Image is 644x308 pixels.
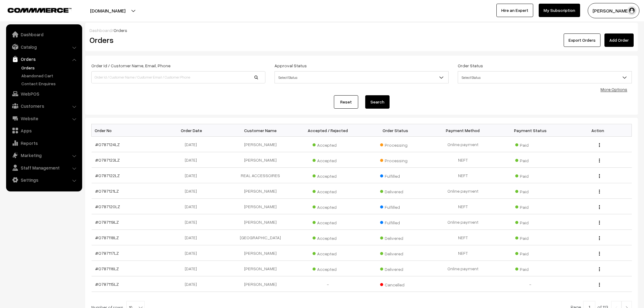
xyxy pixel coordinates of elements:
span: Fulfilled [380,171,411,179]
span: Processing [380,156,411,164]
td: NEFT [429,199,497,214]
th: Action [564,124,632,137]
td: REAL ACCESSOIRES [226,168,294,183]
td: [DATE] [159,183,226,199]
th: Customer Name [226,124,294,137]
td: [DATE] [159,261,226,276]
a: WebPOS [8,88,80,99]
td: [DATE] [159,230,226,245]
button: Export Orders [564,33,600,47]
a: COMMMERCE [8,6,61,13]
a: More Options [600,87,627,92]
span: Accepted [313,249,343,257]
a: #O787120LZ [95,204,120,209]
a: #O787123LZ [95,157,120,163]
a: #O787121LZ [95,188,119,194]
span: Orders [114,28,127,33]
span: Accepted [313,233,343,241]
span: Accepted [313,202,343,210]
a: Website [8,113,80,124]
td: Online payment [429,261,497,276]
span: Accepted [313,264,343,272]
button: [DOMAIN_NAME] [69,3,147,18]
span: Select Status [275,71,449,83]
span: Delivered [380,187,411,195]
a: Orders [20,65,80,71]
a: My Subscription [539,4,580,17]
td: Online payment [429,183,497,199]
img: Menu [599,190,600,194]
img: Menu [599,174,600,178]
img: Menu [599,267,600,271]
td: [PERSON_NAME] [226,199,294,214]
td: [DATE] [159,137,226,152]
a: Dashboard [8,29,80,40]
span: Accepted [313,171,343,179]
td: [PERSON_NAME] [226,152,294,168]
td: [PERSON_NAME] [226,245,294,261]
span: Paid [515,156,546,164]
td: NEFT [429,230,497,245]
th: Order Date [159,124,226,137]
a: Contact Enquires [20,80,80,87]
span: Delivered [380,264,411,272]
input: Order Id / Customer Name / Customer Email / Customer Phone [91,71,265,83]
a: #O787116LZ [95,266,119,271]
a: Customers [8,100,80,111]
a: #O787117LZ [95,250,119,256]
a: #O787118LZ [95,235,119,240]
td: NEFT [429,245,497,261]
img: Menu [599,252,600,256]
a: Staff Management [8,162,80,173]
img: Menu [599,159,600,163]
td: - [497,276,564,292]
td: [PERSON_NAME] [226,261,294,276]
a: Abandoned Cart [20,72,80,79]
span: Fulfilled [380,218,411,226]
td: [DATE] [159,168,226,183]
span: Paid [515,218,546,226]
span: Paid [515,264,546,272]
span: Paid [515,187,546,195]
a: Settings [8,174,80,185]
th: Payment Method [429,124,497,137]
img: COMMMERCE [8,8,72,12]
a: Apps [8,125,80,136]
th: Accepted / Rejected [294,124,362,137]
span: Accepted [313,156,343,164]
a: Orders [8,54,80,65]
td: [DATE] [159,276,226,292]
td: Online payment [429,137,497,152]
span: Paid [515,233,546,241]
button: Search [365,95,390,109]
span: Paid [515,202,546,210]
label: Order Status [458,62,483,69]
th: Order No [92,124,159,137]
td: NEFT [429,152,497,168]
td: Online payment [429,214,497,230]
span: Accepted [313,187,343,195]
button: [PERSON_NAME] [588,3,639,18]
td: [PERSON_NAME] [226,137,294,152]
label: Approval Status [275,62,307,69]
td: [DATE] [159,152,226,168]
a: Reports [8,138,80,149]
h2: Orders [89,35,265,45]
div: / [89,27,634,33]
span: Cancelled [380,280,411,288]
img: Menu [599,205,600,209]
span: Accepted [313,218,343,226]
span: Select Status [458,71,632,83]
a: Reset [334,95,358,109]
img: Menu [599,283,600,287]
span: Paid [515,249,546,257]
span: Accepted [313,140,343,148]
span: Select Status [458,72,632,83]
td: [PERSON_NAME] [226,214,294,230]
a: #O787115LZ [95,282,119,287]
th: Payment Status [497,124,564,137]
a: #O787124LZ [95,142,120,147]
td: [PERSON_NAME] [226,183,294,199]
span: Paid [515,140,546,148]
img: Menu [599,236,600,240]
